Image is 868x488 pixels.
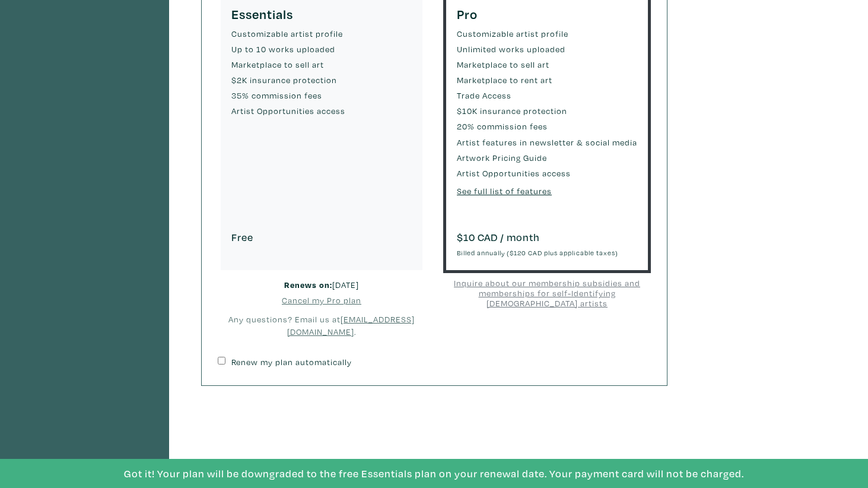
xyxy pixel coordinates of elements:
small: Unlimited works uploaded [457,43,637,56]
a: Cancel my Pro plan [282,294,361,306]
small: 35% commission fees [231,89,412,102]
small: 20% commission fees [457,120,637,133]
small: Artist Opportunities access [457,167,637,180]
a: Inquire about our membership subsidies and memberships for self-Identifying [DEMOGRAPHIC_DATA] ar... [443,278,651,308]
small: $2K insurance protection [231,74,412,87]
a: [EMAIL_ADDRESS][DOMAIN_NAME] [287,313,415,337]
small: Artist Opportunities access [231,104,412,118]
small: Artist features in newsletter & social media [457,136,637,149]
small: Customizable artist profile [231,27,412,40]
small: Marketplace to rent art [457,74,637,87]
small: Trade Access [457,89,637,102]
small: Marketplace to sell art [231,58,412,71]
small: Marketplace to sell art [457,58,637,71]
label: Renew my plan automatically [231,356,352,369]
small: $10K insurance protection [457,104,637,118]
h6: Free [231,231,412,244]
small: [DATE] [218,278,425,291]
h6: $ 10 CAD / month [457,231,637,244]
h5: Pro [457,6,637,22]
h5: Essentials [231,6,412,22]
small: Billed annually ($120 CAD plus applicable taxes) [457,248,618,257]
small: Any questions? Email us at . [228,313,415,337]
small: Up to 10 works uploaded [231,43,412,56]
small: Artwork Pricing Guide [457,151,637,164]
h6: Got it! Your plan will be downgraded to the free Essentials plan on your renewal date. Your payme... [14,467,855,480]
small: Customizable artist profile [457,27,637,40]
strong: Renews on: [284,279,332,290]
a: See full list of features [457,185,552,197]
u: Inquire about our membership subsidies and memberships for self-Identifying [DEMOGRAPHIC_DATA] ar... [454,277,640,308]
